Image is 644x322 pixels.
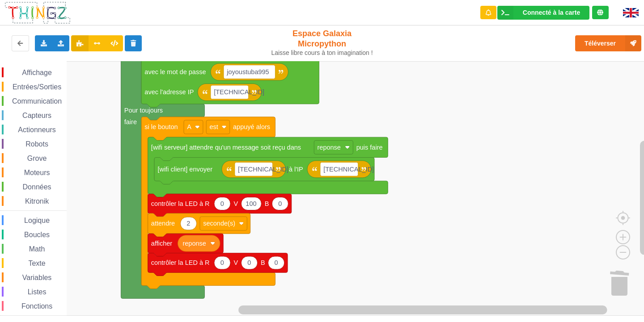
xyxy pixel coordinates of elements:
span: Kitronik [24,197,50,205]
span: Math [28,245,47,253]
text: afficher [151,240,173,247]
div: Tu es connecté au serveur de création de Thingz [592,6,609,19]
span: Fonctions [20,302,54,310]
text: 0 [220,259,224,267]
span: Entrées/Sorties [11,83,63,91]
text: 0 [247,259,251,267]
span: Grove [26,155,48,162]
text: B [265,200,269,207]
span: Données [21,183,53,191]
span: Capteurs [21,112,53,119]
span: Listes [26,288,48,296]
text: Pour toujours [124,107,163,114]
text: A [187,123,191,130]
img: thingz_logo.png [4,1,71,25]
text: seconde(s) [203,220,235,227]
button: Téléverser [575,35,641,51]
text: [wifi client] envoyer [157,166,212,173]
text: [TECHNICAL_ID] [214,88,264,96]
text: puis faire [356,144,383,151]
text: joyoustuba995 [226,68,269,75]
text: appuyé alors [233,123,270,130]
text: 0 [274,259,278,267]
span: Robots [24,140,50,148]
span: Actionneurs [17,126,57,134]
text: à l'IP [289,166,303,173]
text: B [261,259,265,267]
text: 2 [186,220,190,227]
text: [TECHNICAL_ID] [238,166,288,173]
text: contrôler la LED à R [151,259,210,267]
span: Variables [21,274,53,281]
text: 100 [246,200,256,207]
span: Affichage [21,69,53,76]
text: [TECHNICAL_ID] [323,166,374,173]
text: reponse [182,240,206,247]
text: faire [124,118,137,125]
text: 0 [220,200,224,207]
span: Communication [11,97,63,105]
text: attendre [151,220,175,227]
text: 0 [278,200,282,207]
text: avec le mot de passe [144,68,206,75]
text: V [233,259,238,267]
span: Moteurs [23,169,51,176]
text: [wifi serveur] attendre qu'un message soit reçu dans [151,144,301,151]
text: si le bouton [144,123,178,130]
div: Ta base fonctionne bien ! [497,6,589,20]
span: Boucles [23,231,51,238]
text: reponse [317,144,340,151]
div: Espace Galaxia Micropython [267,29,377,57]
text: V [233,200,238,207]
div: Laisse libre cours à ton imagination ! [267,49,377,57]
div: Connecté à la carte [523,9,580,16]
text: est [209,123,218,130]
text: contrôler la LED à R [151,200,210,207]
span: Logique [23,217,51,224]
img: gb.png [623,8,639,17]
text: avec l'adresse IP [144,88,194,96]
span: Texte [27,259,47,267]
